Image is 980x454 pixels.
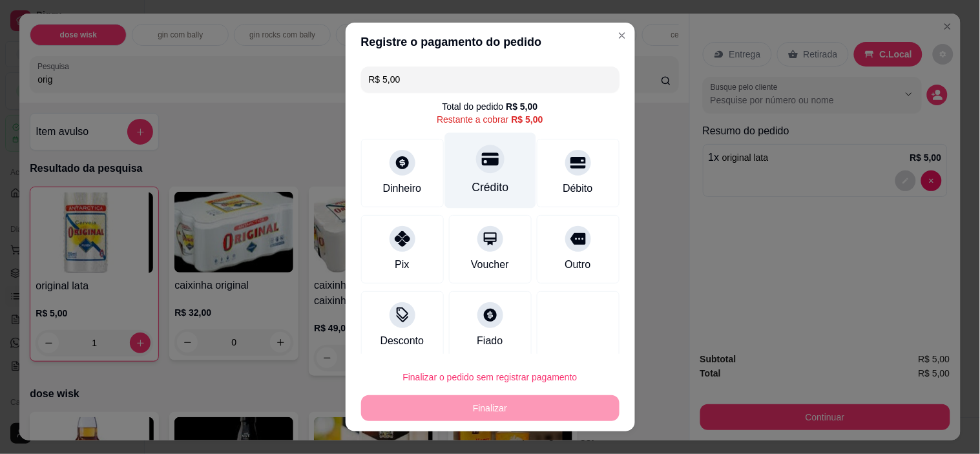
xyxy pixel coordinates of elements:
div: Outro [565,257,590,273]
div: R$ 5,00 [506,100,537,113]
div: Total do pedido [442,100,537,113]
div: Dinheiro [383,181,422,196]
button: Close [612,25,632,46]
div: Fiado [477,333,503,349]
button: Finalizar o pedido sem registrar pagamento [361,364,620,390]
div: Crédito [472,179,508,196]
div: Pix [395,257,409,273]
header: Registre o pagamento do pedido [346,23,635,61]
div: Voucher [471,257,509,273]
div: R$ 5,00 [512,113,543,126]
input: Ex.: hambúrguer de cordeiro [369,67,612,92]
div: Desconto [381,333,424,349]
div: Débito [563,181,592,196]
div: Restante a cobrar [437,113,543,126]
